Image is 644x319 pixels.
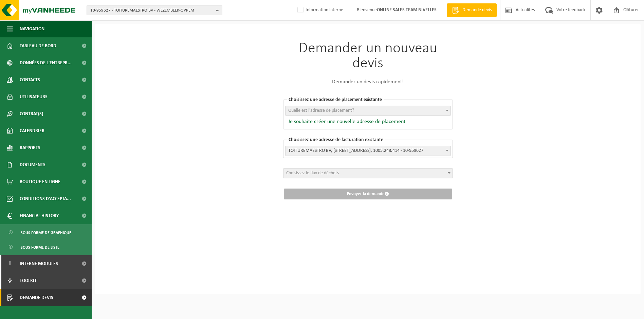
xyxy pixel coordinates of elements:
span: Choisissez une adresse de facturation existante [287,137,385,142]
a: Sous forme de graphique [2,226,90,239]
span: Calendrier [20,122,44,139]
span: TOITUREMAESTRO BV, LANGE EIKSTRAAT 46, WEZEMBEEK-OPPEM, 1005.248.414 - 10-959627 [286,146,450,156]
label: Information interne [296,5,343,15]
button: 10-959627 - TOITUREMAESTRO BV - WEZEMBEEK-OPPEM [87,5,222,15]
button: Je souhaite créer une nouvelle adresse de placement [285,118,405,125]
span: Choisissez le flux de déchets [286,171,339,176]
span: Demande devis [20,289,53,306]
span: Financial History [20,207,59,224]
span: Tableau de bord [20,37,56,54]
span: Boutique en ligne [20,173,60,190]
span: Navigation [20,20,44,37]
span: Utilisateurs [20,88,48,105]
span: Contacts [20,71,40,88]
span: I [7,255,13,272]
span: Conditions d'accepta... [20,190,71,207]
a: Demande devis [447,3,497,17]
span: Demande devis [461,7,493,14]
span: TOITUREMAESTRO BV, LANGE EIKSTRAAT 46, WEZEMBEEK-OPPEM, 1005.248.414 - 10-959627 [285,146,451,156]
span: Toolkit [20,272,37,289]
span: Quelle est l'adresse de placement? [288,108,354,113]
p: Demandez un devis rapidement! [283,78,453,86]
span: Sous forme de graphique [21,226,71,239]
span: Sous forme de liste [21,241,59,254]
a: Sous forme de liste [2,241,90,253]
strong: ONLINE SALES TEAM NIVELLES [377,7,437,13]
span: Données de l'entrepr... [20,54,72,71]
button: Envoyer la demande [284,189,452,199]
span: Rapports [20,139,40,156]
h1: Demander un nouveau devis [283,41,453,71]
span: Contrat(s) [20,105,43,122]
span: Choisissez une adresse de placement existante [287,97,384,102]
span: 10-959627 - TOITUREMAESTRO BV - WEZEMBEEK-OPPEM [90,5,213,16]
span: Documents [20,156,45,173]
span: Interne modules [20,255,58,272]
